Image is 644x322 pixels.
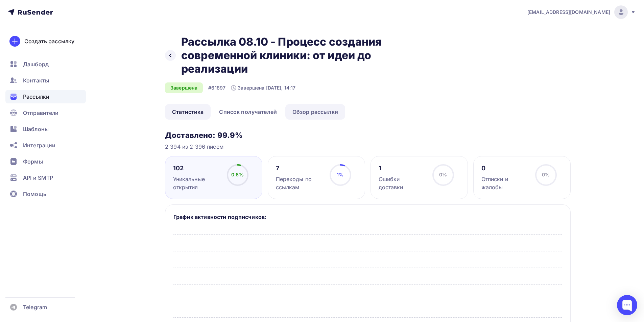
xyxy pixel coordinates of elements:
span: 1% [337,172,343,177]
a: Рассылки [5,90,86,103]
a: Обзор рассылки [285,104,345,120]
h2: Рассылка 08.10 - Процесс создания современной клиники: от идеи до реализации [181,35,385,76]
span: Дашборд [23,60,49,68]
a: Список получателей [212,104,284,120]
div: Завершена [165,82,203,93]
span: Контакты [23,76,49,84]
div: Переходы по ссылкам [276,175,324,191]
a: Шаблоны [5,122,86,136]
div: 2 394 из 2 396 писем [165,143,571,151]
a: Контакты [5,74,86,87]
span: Шаблоны [23,125,49,133]
div: Уникальные открытия [173,175,221,191]
div: Отписки и жалобы [481,175,529,191]
span: API и SMTP [23,174,53,182]
a: Статистика [165,104,211,120]
h3: Доставлено: 99.9% [165,130,571,140]
span: Формы [23,157,43,166]
span: Telegram [23,303,47,311]
span: Рассылки [23,93,49,101]
a: Дашборд [5,57,86,71]
a: [EMAIL_ADDRESS][DOMAIN_NAME] [527,5,636,19]
div: #61897 [208,84,225,91]
h5: График активности подписчиков: [173,213,562,221]
div: Ошибки доставки [379,175,426,191]
span: Помощь [23,190,46,198]
span: Отправители [23,109,59,117]
span: 0.6% [231,172,244,177]
div: 1 [379,164,426,172]
span: 0% [439,172,447,177]
a: Формы [5,155,86,168]
div: Завершена [DATE], 14:17 [231,84,295,91]
div: 102 [173,164,221,172]
div: 0 [481,164,529,172]
div: 7 [276,164,324,172]
span: [EMAIL_ADDRESS][DOMAIN_NAME] [527,9,610,16]
div: Создать рассылку [24,37,74,45]
span: 0% [542,172,550,177]
a: Отправители [5,106,86,120]
span: Интеграции [23,141,55,149]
